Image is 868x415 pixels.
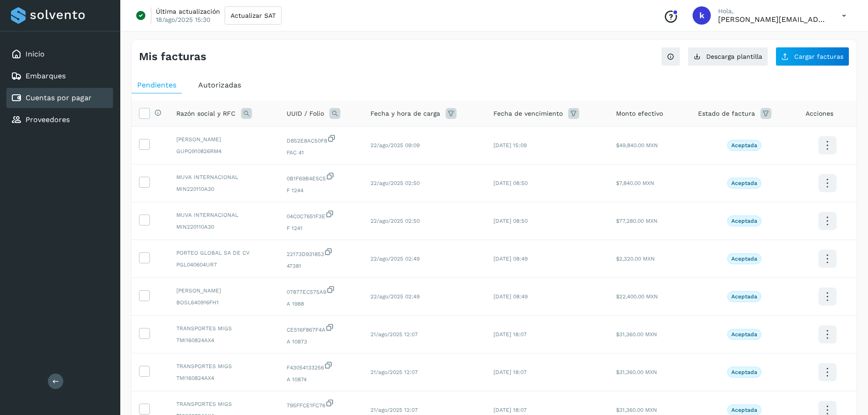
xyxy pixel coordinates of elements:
[616,180,654,186] span: $7,840.00 MXN
[616,293,658,300] span: $22,400.00 MXN
[370,407,418,413] span: 21/ago/2025 12:07
[287,361,355,372] span: F43054133256
[370,331,418,338] span: 21/ago/2025 12:07
[287,149,355,157] span: FAC 41
[794,53,843,60] span: Cargar facturas
[287,285,355,296] span: 07877EC575A9
[287,323,355,334] span: CE516F867F4A
[616,369,657,375] span: $31,360.00 MXN
[231,12,276,19] span: Actualizar SAT
[370,218,420,224] span: 22/ago/2025 02:50
[616,256,655,262] span: $2,320.00 MXN
[176,400,272,408] span: TRANSPORTES MIGS
[493,407,527,413] span: [DATE] 18:07
[731,369,757,375] p: Aceptada
[493,256,528,262] span: [DATE] 08:49
[176,287,272,295] span: [PERSON_NAME]
[370,369,418,375] span: 21/ago/2025 12:07
[287,172,355,183] span: 0B1F69B4E5C5
[718,15,827,24] p: karen.saucedo@53cargo.com
[176,109,236,118] span: Razón social y RFC
[370,180,420,186] span: 22/ago/2025 02:50
[493,293,528,300] span: [DATE] 08:49
[176,362,272,370] span: TRANSPORTES MIGS
[370,256,420,262] span: 22/ago/2025 02:49
[287,247,355,258] span: 22173D931853
[731,293,757,300] p: Aceptada
[6,88,113,108] div: Cuentas por pagar
[731,142,757,149] p: Aceptada
[287,262,355,270] span: 47381
[176,336,272,344] span: TMI160824AX4
[731,331,757,338] p: Aceptada
[616,142,658,149] span: $49,840.00 MXN
[198,81,241,89] span: Autorizadas
[616,218,657,224] span: $77,280.00 MXN
[493,331,527,338] span: [DATE] 18:07
[156,15,211,24] p: 18/ago/2025 15:30
[287,375,355,384] span: A 10874
[287,399,355,410] span: 795FFCE1FC76
[176,173,272,181] span: MUVA INTERNACIONAL
[156,7,220,15] p: Última actualización
[176,298,272,307] span: BOSL640916FH1
[287,210,355,220] span: 04C0C7651F3E
[287,109,324,118] span: UUID / Folio
[698,109,755,118] span: Estado de factura
[493,180,528,186] span: [DATE] 08:50
[139,50,206,63] h4: Mis facturas
[176,211,272,219] span: MUVA INTERNACIONAL
[26,93,92,102] a: Cuentas por pagar
[176,324,272,333] span: TRANSPORTES MIGS
[287,186,355,195] span: F 1244
[370,142,420,149] span: 22/ago/2025 09:09
[493,218,528,224] span: [DATE] 08:50
[176,135,272,143] span: [PERSON_NAME]
[6,44,113,64] div: Inicio
[493,142,527,149] span: [DATE] 15:09
[731,218,757,224] p: Aceptada
[26,115,70,124] a: Proveedores
[731,180,757,186] p: Aceptada
[370,293,420,300] span: 22/ago/2025 02:49
[287,300,355,308] span: A 1988
[176,374,272,382] span: TMI160824AX4
[616,407,657,413] span: $31,360.00 MXN
[370,109,440,118] span: Fecha y hora de carga
[225,6,282,25] button: Actualizar SAT
[731,256,757,262] p: Aceptada
[806,109,833,118] span: Acciones
[26,50,45,58] a: Inicio
[176,185,272,193] span: MIN220110A30
[6,66,113,86] div: Embarques
[493,109,563,118] span: Fecha de vencimiento
[493,369,527,375] span: [DATE] 18:07
[176,261,272,269] span: PGL040604UR7
[176,249,272,257] span: PORTEO GLOBAL SA DE CV
[706,53,762,60] span: Descarga plantilla
[688,47,768,66] button: Descarga plantilla
[616,109,663,118] span: Monto efectivo
[287,338,355,346] span: A 10873
[26,72,66,80] a: Embarques
[176,223,272,231] span: MIN220110A30
[6,110,113,130] div: Proveedores
[137,81,176,89] span: Pendientes
[616,331,657,338] span: $31,360.00 MXN
[718,7,827,15] p: Hola,
[731,407,757,413] p: Aceptada
[176,147,272,155] span: GUPO910826RM4
[287,224,355,232] span: F 1241
[776,47,849,66] button: Cargar facturas
[287,134,355,145] span: D852E8AC50F8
